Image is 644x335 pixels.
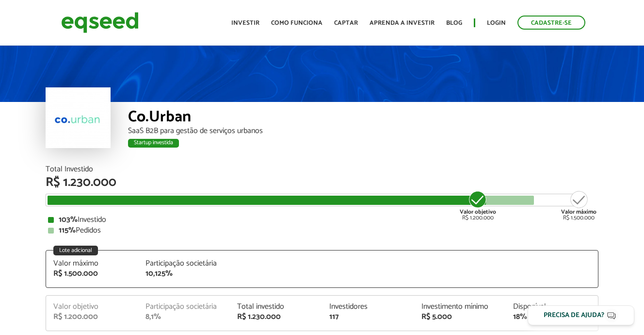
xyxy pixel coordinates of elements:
strong: 115% [59,224,76,237]
div: Pedidos [48,227,596,234]
div: Participação societária [145,303,223,311]
div: R$ 1.200.000 [460,190,496,221]
div: R$ 1.500.000 [53,270,131,278]
div: R$ 1.200.000 [53,313,131,321]
div: Total investido [237,303,315,311]
div: R$ 1.500.000 [561,190,596,221]
div: Total Investido [46,166,598,173]
div: R$ 1.230.000 [46,176,598,189]
strong: Valor objetivo [460,207,496,217]
div: Participação societária [145,260,223,268]
div: 117 [329,313,407,321]
a: Captar [334,20,358,26]
a: Como funciona [271,20,322,26]
a: Blog [446,20,462,26]
div: Investidores [329,303,407,311]
strong: 103% [59,213,78,226]
div: Disponível [513,303,591,311]
div: Co.Urban [128,109,598,127]
strong: Valor máximo [561,207,596,217]
a: Investir [231,20,259,26]
a: Login [487,20,506,26]
div: Lote adicional [53,246,98,255]
div: 10,125% [145,270,223,278]
div: Investimento mínimo [421,303,499,311]
div: SaaS B2B para gestão de serviços urbanos [128,127,598,135]
div: 8,1% [145,313,223,321]
div: R$ 1.230.000 [237,313,315,321]
a: Cadastre-se [517,16,585,30]
div: Valor máximo [53,260,131,268]
a: Aprenda a investir [370,20,435,26]
div: Valor objetivo [53,303,131,311]
div: 18% [513,313,591,321]
div: Startup investida [128,139,179,148]
div: R$ 5.000 [421,313,499,321]
div: Investido [48,216,596,224]
img: EqSeed [61,10,139,35]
